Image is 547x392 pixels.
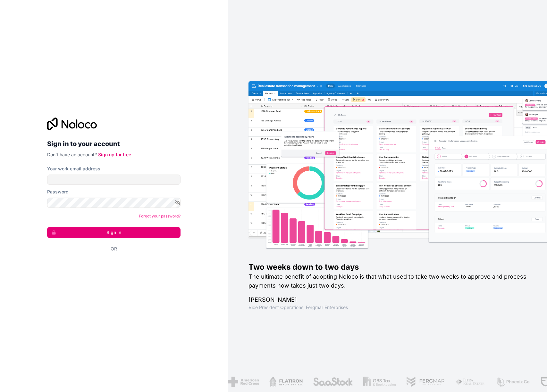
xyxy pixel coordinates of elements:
[226,377,257,387] img: /assets/american-red-cross-BAupjrZR.png
[139,214,181,218] a: Forgot your password?
[98,152,131,157] a: Sign up for free
[47,227,181,238] button: Sign in
[454,377,484,387] img: /assets/fiera-fwj2N5v4.png
[361,377,394,387] img: /assets/gbstax-C-GtDUiK.png
[311,377,351,387] img: /assets/saastock-C6Zbiodz.png
[111,246,117,252] span: Or
[267,377,301,387] img: /assets/flatiron-C8eUkumj.png
[494,377,528,387] img: /assets/phoenix-BREaitsQ.png
[47,166,100,172] label: Your work email address
[248,295,526,304] h1: [PERSON_NAME]
[404,377,443,387] img: /assets/fergmar-CudnrXN5.png
[248,304,526,311] h1: Vice President Operations , Fergmar Enterprises
[248,272,526,290] h2: The ultimate benefit of adopting Noloco is that what used to take two weeks to approve and proces...
[47,175,181,185] input: Email address
[47,152,97,157] span: Don't have an account?
[248,262,526,272] h1: Two weeks down to two days
[47,189,69,195] label: Password
[47,198,181,208] input: Password
[47,138,181,150] h2: Sign in to your account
